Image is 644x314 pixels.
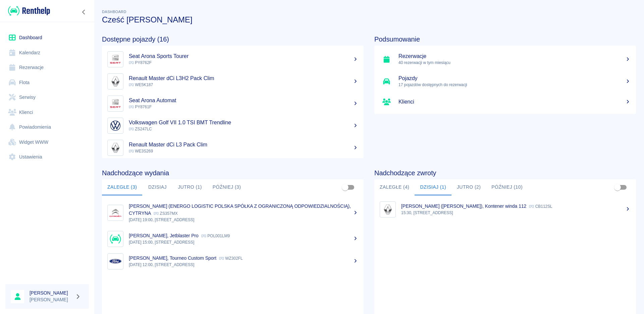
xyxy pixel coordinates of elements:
[109,53,122,66] img: Image
[5,90,89,105] a: Serwisy
[374,92,636,111] a: Klienci
[5,105,89,120] a: Klienci
[102,137,364,159] a: ImageRenault Master dCi L3 Pack Clim WE3S269
[5,45,89,60] a: Kalendarz
[401,210,631,216] p: 15:30, [STREET_ADDRESS]
[129,97,358,104] h5: Seat Arona Automat
[109,75,122,88] img: Image
[5,75,89,90] a: Flota
[154,211,177,216] p: ZS357MX
[102,169,364,177] h4: Nadchodzące wydania
[339,181,352,194] span: Pokaż przypisane tylko do mnie
[398,75,631,82] h5: Pojazdy
[30,296,72,303] p: [PERSON_NAME]
[129,53,358,60] h5: Seat Arona Sports Tourer
[5,149,89,165] a: Ustawienia
[374,198,636,221] a: Image[PERSON_NAME] ([PERSON_NAME]), Kontener winda 112 CB112SL15:30, [STREET_ADDRESS]
[5,5,50,16] a: Renthelp logo
[172,179,207,195] button: Jutro (1)
[129,217,358,223] p: [DATE] 19:00, [STREET_ADDRESS]
[142,179,172,195] button: Dzisiaj
[102,179,142,195] button: Zaległe (3)
[398,53,631,60] h5: Rezerwacje
[109,233,122,245] img: Image
[374,179,415,195] button: Zaległe (4)
[109,119,122,132] img: Image
[398,82,631,88] p: 17 pojazdów dostępnych do rezerwacji
[415,179,451,195] button: Dzisiaj (1)
[129,82,153,87] span: WE5K187
[79,8,89,16] button: Zwiń nawigację
[374,169,636,177] h4: Nadchodzące zwroty
[129,75,358,82] h5: Renault Master dCi L3H2 Pack Clim
[451,179,486,195] button: Jutro (2)
[109,141,122,154] img: Image
[398,99,631,105] h5: Klienci
[374,70,636,92] a: Pojazdy17 pojazdów dostępnych do rezerwacji
[5,60,89,75] a: Rezerwacje
[129,119,358,126] h5: Volkswagen Golf VII 1.0 TSI BMT Trendline
[129,127,152,131] span: ZS247LC
[129,203,351,216] p: [PERSON_NAME] (ENERGO LOGISTIC POLSKA SPÓŁKA Z OGRANICZONĄ ODPOWIEDZIALNOŚCIĄ), CYTRYNA
[374,48,636,70] a: Rezerwacje40 rezerwacji w tym miesiącu
[102,250,364,272] a: Image[PERSON_NAME], Tourneo Custom Sport WZ302FL[DATE] 12:00, [STREET_ADDRESS]
[102,10,126,14] span: Dashboard
[109,206,122,219] img: Image
[5,135,89,150] a: Widget WWW
[5,120,89,135] a: Powiadomienia
[102,115,364,137] a: ImageVolkswagen Golf VII 1.0 TSI BMT Trendline ZS247LC
[374,35,636,43] h4: Podsumowanie
[8,5,50,16] img: Renthelp logo
[129,141,358,148] h5: Renault Master dCi L3 Pack Clim
[486,179,528,195] button: Później (10)
[529,204,552,209] p: CB112SL
[381,203,394,216] img: Image
[207,179,247,195] button: Później (3)
[102,35,364,43] h4: Dostępne pojazdy (16)
[398,60,631,66] p: 40 rezerwacji w tym miesiącu
[611,181,624,194] span: Pokaż przypisane tylko do mnie
[102,15,636,24] h3: Cześć [PERSON_NAME]
[109,255,122,268] img: Image
[129,149,153,153] span: WE3S269
[129,233,199,238] p: [PERSON_NAME], Jetblaster Pro
[129,60,152,65] span: PY8762F
[129,239,358,245] p: [DATE] 15:00, [STREET_ADDRESS]
[129,262,358,268] p: [DATE] 12:00, [STREET_ADDRESS]
[129,105,152,109] span: PY8761F
[109,97,122,110] img: Image
[5,30,89,45] a: Dashboard
[102,92,364,115] a: ImageSeat Arona Automat PY8761F
[401,203,526,209] p: [PERSON_NAME] ([PERSON_NAME]), Kontener winda 112
[219,256,243,261] p: WZ302FL
[102,70,364,92] a: ImageRenault Master dCi L3H2 Pack Clim WE5K187
[201,234,230,238] p: POL001LM9
[129,255,216,261] p: [PERSON_NAME], Tourneo Custom Sport
[102,198,364,228] a: Image[PERSON_NAME] (ENERGO LOGISTIC POLSKA SPÓŁKA Z OGRANICZONĄ ODPOWIEDZIALNOŚCIĄ), CYTRYNA ZS35...
[102,228,364,250] a: Image[PERSON_NAME], Jetblaster Pro POL001LM9[DATE] 15:00, [STREET_ADDRESS]
[102,48,364,70] a: ImageSeat Arona Sports Tourer PY8762F
[30,290,72,296] h6: [PERSON_NAME]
